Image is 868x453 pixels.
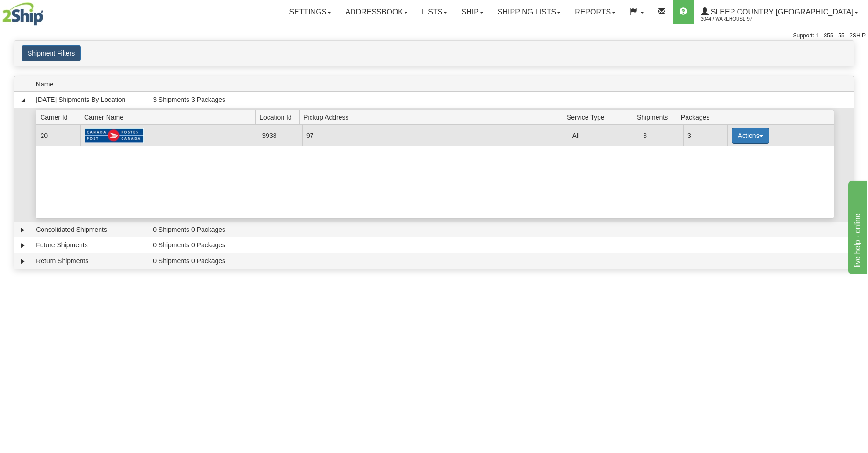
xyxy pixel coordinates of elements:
iframe: chat widget [846,179,867,274]
span: Sleep Country [GEOGRAPHIC_DATA] [709,8,854,16]
a: Settings [282,0,338,24]
img: logo2044.jpg [2,2,43,26]
a: Expand [18,225,28,235]
a: Sleep Country [GEOGRAPHIC_DATA] 2044 / Warehouse 97 [694,0,865,24]
td: Consolidated Shipments [32,222,149,237]
span: Packages [681,110,721,124]
span: 2044 / Warehouse 97 [701,14,771,24]
a: Addressbook [338,0,415,24]
td: 3 [683,125,728,146]
a: Expand [18,257,28,266]
img: Canada Post [85,128,144,143]
a: Shipping lists [491,0,568,24]
a: Reports [568,0,622,24]
td: 3938 [258,125,302,146]
span: Carrier Id [40,110,80,124]
a: Expand [18,241,28,250]
div: live help - online [7,6,87,17]
span: Name [36,77,149,91]
td: 3 [639,125,683,146]
a: Ship [454,0,490,24]
td: 3 Shipments 3 Packages [149,92,854,108]
td: Future Shipments [32,237,149,253]
button: Actions [732,128,769,144]
span: Location Id [260,110,299,124]
td: Return Shipments [32,253,149,269]
a: Lists [415,0,454,24]
td: 20 [36,125,80,146]
td: 0 Shipments 0 Packages [149,237,854,253]
td: 0 Shipments 0 Packages [149,253,854,269]
a: Collapse [18,95,28,105]
td: All [568,125,639,146]
div: Support: 1 - 855 - 55 - 2SHIP [2,32,866,40]
td: 97 [302,125,568,146]
td: [DATE] Shipments By Location [32,92,149,108]
span: Carrier Name [84,110,256,124]
span: Pickup Address [304,110,563,124]
button: Shipment Filters [22,45,81,61]
span: Service Type [567,110,633,124]
td: 0 Shipments 0 Packages [149,222,854,237]
span: Shipments [637,110,677,124]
